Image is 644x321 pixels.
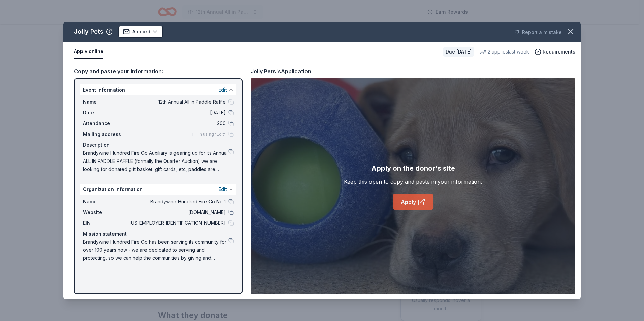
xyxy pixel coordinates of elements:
[128,219,226,227] span: [US_EMPLOYER_IDENTIFICATION_NUMBER]
[83,119,128,128] span: Attendance
[192,132,226,137] span: Fill in using "Edit"
[132,28,150,36] span: Applied
[83,98,128,106] span: Name
[480,48,529,56] div: 2 applies last week
[514,28,562,36] button: Report a mistake
[80,84,236,95] div: Event information
[128,119,226,128] span: 200
[83,198,128,206] span: Name
[83,109,128,117] span: Date
[218,185,227,193] button: Edit
[83,141,234,149] div: Description
[251,67,311,76] div: Jolly Pets's Application
[128,109,226,117] span: [DATE]
[83,219,128,227] span: EIN
[83,130,128,138] span: Mailing address
[393,194,433,210] a: Apply
[83,208,128,216] span: Website
[218,86,227,94] button: Edit
[443,47,474,57] div: Due [DATE]
[80,184,236,195] div: Organization information
[128,208,226,216] span: [DOMAIN_NAME]
[128,198,226,206] span: Brandywine Hundred Fire Co No 1
[535,48,575,56] button: Requirements
[371,163,455,174] div: Apply on the donor's site
[74,45,103,59] button: Apply online
[83,149,228,173] span: Brandywine Hundred Fire Co Auxiliary is gearing up for its Annual ALL IN PADDLE RAFFLE (formally ...
[128,98,226,106] span: 12th Annual All in Paddle Raffle
[543,48,575,56] span: Requirements
[83,230,234,238] div: Mission statement
[74,26,103,37] div: Jolly Pets
[74,67,243,76] div: Copy and paste your information:
[118,26,163,38] button: Applied
[344,178,482,186] div: Keep this open to copy and paste in your information.
[83,238,228,262] span: Brandywine Hundred Fire Co has been serving its community for over 100 years now - we are dedicat...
